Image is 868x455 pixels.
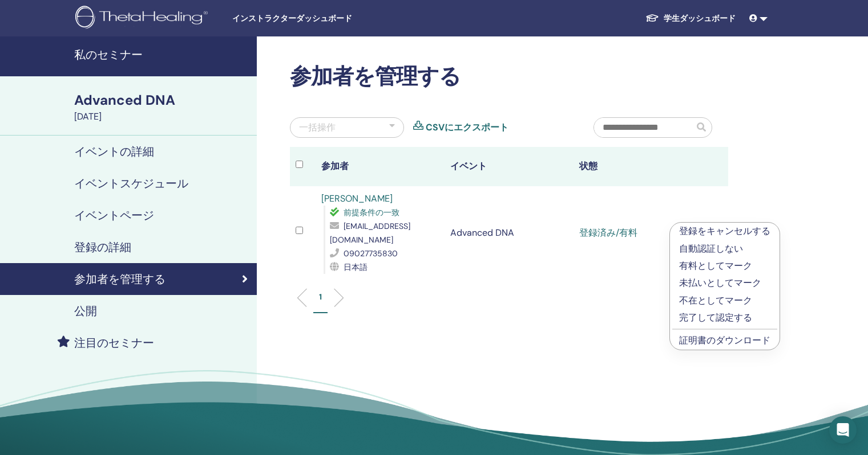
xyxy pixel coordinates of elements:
h4: 登録の詳細 [74,240,131,254]
th: 参加者 [316,147,445,186]
a: [PERSON_NAME] [321,192,393,204]
a: CSVにエクスポート [426,121,508,134]
td: Advanced DNA [445,186,574,280]
span: 前提条件の一致 [344,207,399,218]
h4: イベントスケジュール [74,177,188,190]
h4: 公開 [74,304,97,318]
a: 証明書のダウンロード [679,334,770,346]
p: 登録をキャンセルする [679,224,770,238]
img: logo.png [75,6,212,31]
h4: 私のセミナー [74,48,250,62]
div: [DATE] [74,110,250,124]
span: 09027735830 [344,248,398,259]
div: 一括操作 [299,121,336,134]
span: [EMAIL_ADDRESS][DOMAIN_NAME] [330,221,410,245]
h4: 注目のセミナー [74,336,154,350]
h2: 参加者を管理する [290,64,728,90]
h4: イベントの詳細 [74,145,154,158]
h4: 参加者を管理する [74,272,165,286]
p: 不在としてマーク [679,294,770,308]
th: 状態 [574,147,703,186]
h4: イベントページ [74,208,154,222]
a: Advanced DNA[DATE] [67,91,257,124]
span: 日本語 [344,262,368,272]
p: 完了して認定する [679,311,770,325]
p: 1 [319,291,322,303]
p: 自動認証しない [679,242,770,256]
img: graduation-cap-white.svg [645,13,659,23]
p: 未払いとしてマーク [679,276,770,290]
th: イベント [445,147,574,186]
a: 学生ダッシュボード [636,8,745,29]
span: インストラクターダッシュボード [232,13,403,24]
p: 有料としてマーク [679,259,770,273]
div: Open Intercom Messenger [829,416,857,444]
div: Advanced DNA [74,91,250,110]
